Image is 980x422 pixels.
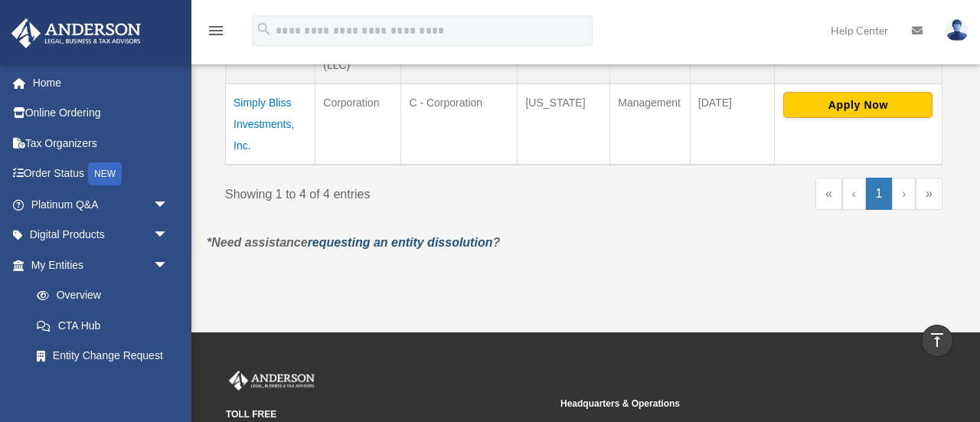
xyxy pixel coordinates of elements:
div: Showing 1 to 4 of 4 entries [225,178,573,205]
a: Home [11,67,191,98]
a: CTA Hub [21,310,184,341]
img: User Pic [946,19,969,41]
td: [US_STATE] [518,84,610,165]
td: [DATE] [690,84,774,165]
i: search [256,21,273,38]
a: Entity Change Request [21,341,184,371]
span: arrow_drop_down [153,250,184,281]
a: Next [892,178,916,210]
a: requesting an entity dissolution [308,236,493,249]
td: Management [610,84,691,165]
a: Order StatusNEW [11,159,191,190]
td: Corporation [315,84,401,165]
a: Digital Productsarrow_drop_down [11,220,191,250]
span: arrow_drop_down [153,220,184,251]
a: First [815,178,842,210]
a: menu [207,27,225,40]
a: My Entitiesarrow_drop_down [11,250,184,280]
a: Last [916,178,942,210]
em: *Need assistance ? [207,236,500,249]
a: Overview [21,280,176,311]
i: vertical_align_top [928,331,946,349]
a: Online Ordering [11,98,191,129]
div: NEW [88,162,122,185]
i: menu [207,21,225,40]
a: Platinum Q&Aarrow_drop_down [11,189,191,220]
a: Previous [842,178,866,210]
a: vertical_align_top [921,325,953,357]
img: Anderson Advisors Platinum Portal [7,18,145,48]
small: Headquarters & Operations [560,396,884,412]
a: Tax Organizers [11,128,191,159]
td: Simply Bliss Investments, Inc. [226,84,315,165]
button: Apply Now [783,92,933,118]
td: C - Corporation [401,84,518,165]
a: 1 [866,178,893,210]
img: Anderson Advisors Platinum Portal [226,371,318,391]
span: arrow_drop_down [153,189,184,221]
